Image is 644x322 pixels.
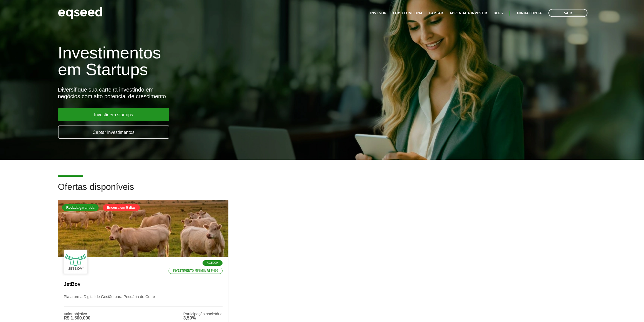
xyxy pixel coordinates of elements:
[183,316,223,320] div: 3,50%
[429,11,443,15] a: Captar
[58,6,103,20] img: EqSeed
[64,294,223,306] p: Plataforma Digital de Gestão para Pecuária de Corte
[58,182,586,200] h2: Ofertas disponíveis
[58,45,372,78] h1: Investimentos em Startups
[58,108,169,121] a: Investir em startups
[62,204,99,211] div: Rodada garantida
[103,204,140,211] div: Encerra em 5 dias
[370,11,386,15] a: Investir
[64,312,91,316] div: Valor objetivo
[183,312,223,316] div: Participação societária
[64,316,91,320] div: R$ 1.500.000
[450,11,487,15] a: Aprenda a investir
[548,9,587,17] a: Sair
[517,11,542,15] a: Minha conta
[169,268,223,274] p: Investimento mínimo: R$ 5.000
[58,86,372,100] div: Diversifique sua carteira investindo em negócios com alto potencial de crescimento
[494,11,503,15] a: Blog
[203,260,223,266] p: Agtech
[58,126,169,139] a: Captar investimentos
[64,281,223,287] p: JetBov
[393,11,423,15] a: Como funciona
